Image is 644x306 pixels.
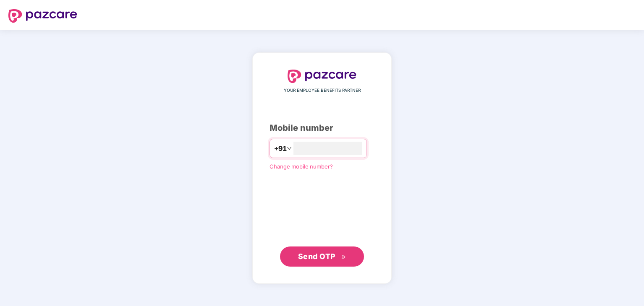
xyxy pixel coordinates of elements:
[270,122,374,135] div: Mobile number
[298,252,335,261] span: Send OTP
[8,9,77,23] img: logo
[270,163,333,170] a: Change mobile number?
[287,146,292,151] span: down
[288,70,356,83] img: logo
[284,87,361,94] span: YOUR EMPLOYEE BENEFITS PARTNER
[341,254,346,260] span: double-right
[274,143,287,154] span: +91
[280,246,364,267] button: Send OTPdouble-right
